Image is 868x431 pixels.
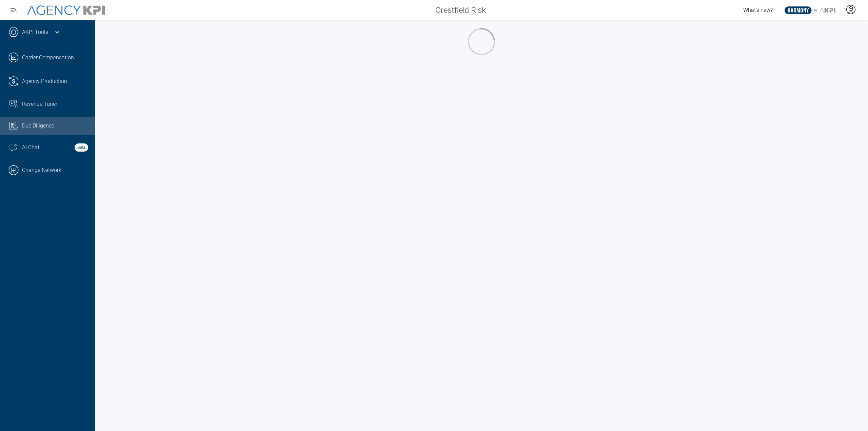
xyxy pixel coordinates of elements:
[27,5,105,15] img: AgencyKPI
[743,7,773,13] span: What's new?
[22,143,39,152] span: AI Chat
[22,77,67,85] span: Agency Production
[22,100,57,108] span: Revenue Tuner
[75,143,88,152] strong: Beta
[22,122,54,130] span: Due Diligence
[22,28,48,36] a: AKPI Tools
[467,27,496,56] div: oval-loading
[435,4,486,16] span: Crestfield Risk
